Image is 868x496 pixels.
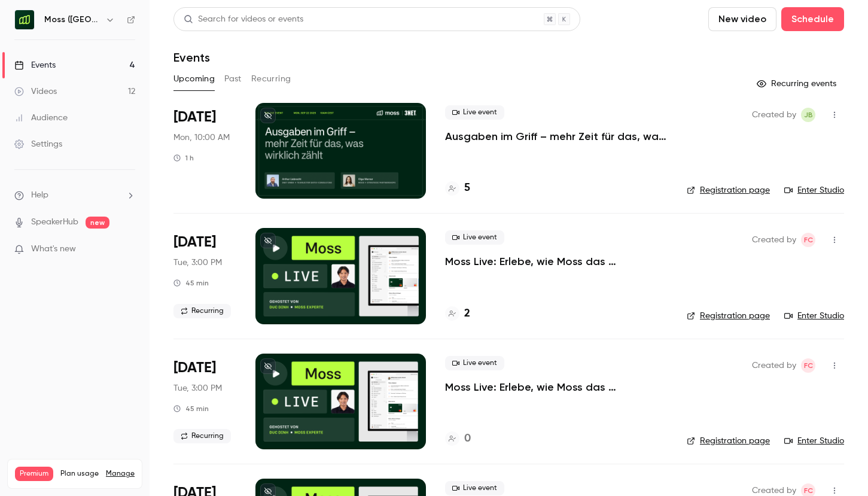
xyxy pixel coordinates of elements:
a: 2 [445,306,470,322]
a: Ausgaben im Griff – mehr Zeit für das, was wirklich zählt [445,129,668,144]
span: What's new [31,243,76,255]
h4: 5 [464,180,470,196]
a: Enter Studio [784,184,844,196]
div: Videos [14,86,57,98]
span: new [86,217,109,229]
img: Moss (DE) [15,10,34,29]
span: Created by [752,108,796,122]
span: Tue, 3:00 PM [173,257,222,269]
span: [DATE] [173,233,216,252]
button: Schedule [781,7,844,31]
a: Registration page [687,310,770,322]
span: FC [804,358,813,373]
div: 45 min [173,278,209,288]
a: Registration page [687,435,770,447]
a: 0 [445,431,471,447]
a: 5 [445,180,470,196]
a: Moss Live: Erlebe, wie Moss das Ausgabenmanagement automatisiert [445,380,668,394]
span: Recurring [173,429,231,443]
span: Help [31,189,48,202]
div: 1 h [173,153,194,163]
div: Audience [14,112,68,124]
button: New video [708,7,776,31]
h1: Events [173,50,210,65]
span: Created by [752,358,796,373]
span: [DATE] [173,108,216,127]
button: Past [224,69,242,89]
div: Events [14,59,56,71]
div: Search for videos or events [184,13,303,26]
li: help-dropdown-opener [14,189,135,202]
span: Recurring [173,304,231,318]
button: Recurring events [751,74,844,93]
button: Upcoming [173,69,215,89]
span: Felicity Cator [801,233,815,247]
span: Felicity Cator [801,358,815,373]
span: Jara Bockx [801,108,815,122]
h4: 2 [464,306,470,322]
span: Plan usage [60,469,99,479]
a: Moss Live: Erlebe, wie Moss das Ausgabenmanagement automatisiert [445,254,668,269]
span: [DATE] [173,358,216,378]
span: Mon, 10:00 AM [173,132,230,144]
span: Live event [445,356,504,370]
a: SpeakerHub [31,216,78,229]
a: Registration page [687,184,770,196]
div: 45 min [173,404,209,413]
span: Premium [15,467,53,481]
span: Live event [445,230,504,245]
span: Tue, 3:00 PM [173,382,222,394]
span: Live event [445,105,504,120]
a: Enter Studio [784,310,844,322]
span: Live event [445,481,504,495]
span: FC [804,233,813,247]
button: Recurring [251,69,291,89]
h6: Moss ([GEOGRAPHIC_DATA]) [44,14,100,26]
h4: 0 [464,431,471,447]
a: Enter Studio [784,435,844,447]
div: Oct 7 Tue, 3:00 PM (Europe/Berlin) [173,228,236,324]
div: Nov 4 Tue, 3:00 PM (Europe/Berlin) [173,354,236,449]
span: JB [804,108,813,122]
iframe: Noticeable Trigger [121,244,135,255]
div: Settings [14,138,62,150]
span: Created by [752,233,796,247]
a: Manage [106,469,135,479]
div: Sep 22 Mon, 10:00 AM (Europe/Berlin) [173,103,236,199]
